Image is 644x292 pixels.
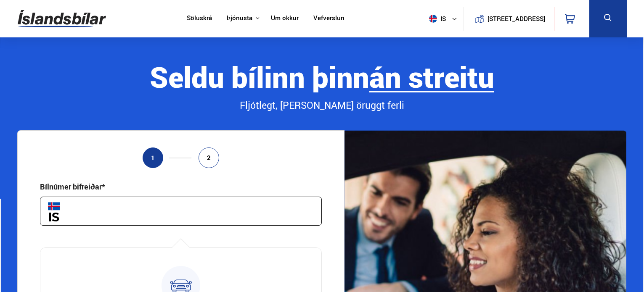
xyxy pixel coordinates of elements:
[426,6,464,31] button: is
[271,14,299,23] a: Um okkur
[491,15,542,22] button: [STREET_ADDRESS]
[151,154,155,161] span: 1
[18,5,106,32] img: G0Ugv5HjCgRt.svg
[426,15,447,23] span: is
[207,154,211,161] span: 2
[40,182,105,192] div: Bílnúmer bifreiðar*
[17,61,626,92] div: Seldu bílinn þinn
[187,14,212,23] a: Söluskrá
[17,98,626,113] div: Fljótlegt, [PERSON_NAME] öruggt ferli
[369,57,494,96] b: án streitu
[227,14,252,22] button: Þjónusta
[468,7,550,31] a: [STREET_ADDRESS]
[429,15,437,23] img: svg+xml;base64,PHN2ZyB4bWxucz0iaHR0cDovL3d3dy53My5vcmcvMjAwMC9zdmciIHdpZHRoPSI1MTIiIGhlaWdodD0iNT...
[313,14,345,23] a: Vefverslun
